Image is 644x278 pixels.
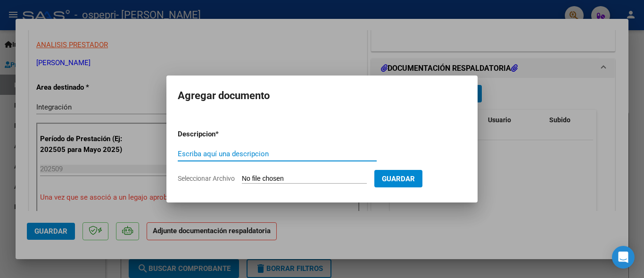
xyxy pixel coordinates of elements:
span: Seleccionar Archivo [178,175,235,182]
button: Guardar [374,170,422,187]
div: Open Intercom Messenger [612,246,635,269]
h2: Agregar documento [178,87,466,105]
p: Descripcion [178,129,264,140]
span: Guardar [382,175,415,183]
